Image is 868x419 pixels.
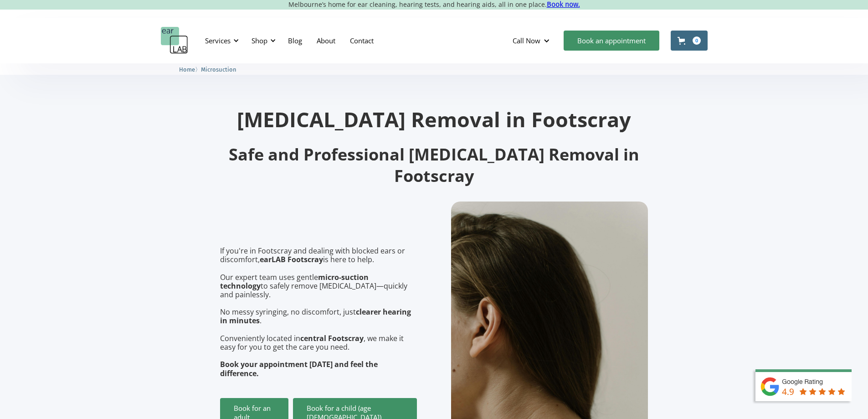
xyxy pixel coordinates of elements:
[220,272,369,291] strong: micro-suction technology
[693,36,701,45] div: 0
[281,27,309,54] a: Blog
[564,31,659,51] a: Book an appointment
[220,109,648,129] h1: [MEDICAL_DATA] Removal in Footscray
[220,359,378,378] strong: Book your appointment [DATE] and feel the difference.
[220,307,411,326] strong: clearer hearing in minutes
[220,144,648,187] h2: Safe and Professional [MEDICAL_DATA] Removal in Footscray
[260,254,323,264] strong: earLAB Footscray
[201,66,236,73] span: Microsuction
[179,65,201,74] li: 〉
[205,36,231,45] div: Services
[220,247,417,378] p: If you're in Footscray and dealing with blocked ears or discomfort, is here to help. Our expert t...
[671,31,708,51] a: Open cart
[343,27,381,54] a: Contact
[179,65,195,73] a: Home
[513,36,540,45] div: Call Now
[252,36,267,45] div: Shop
[309,27,343,54] a: About
[300,333,364,343] strong: central Footscray
[201,65,236,73] a: Microsuction
[179,66,195,73] span: Home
